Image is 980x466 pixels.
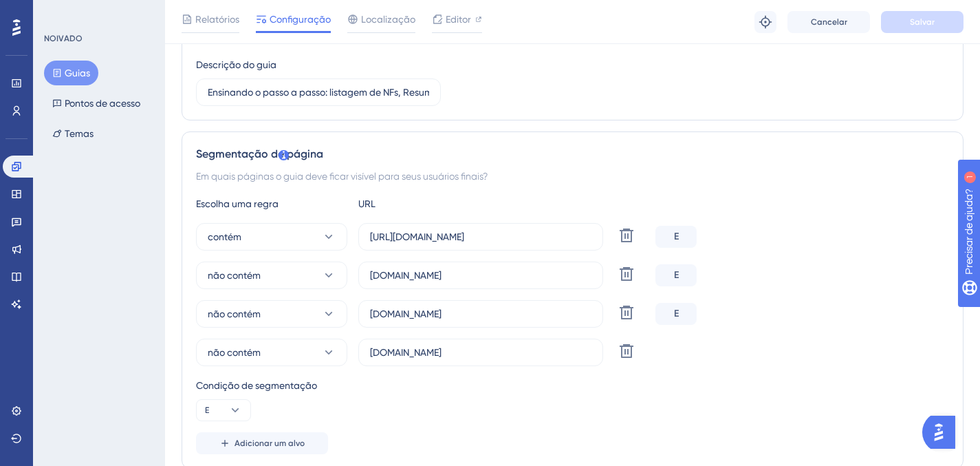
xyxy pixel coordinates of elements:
[370,268,591,283] input: seusite.com/caminho
[44,61,98,85] button: Guias
[65,67,90,78] font: Guias
[358,198,375,209] font: URL
[922,412,963,453] iframe: Iniciador do Assistente de IA do UserGuiding
[910,17,935,27] font: Salvar
[44,121,102,146] button: Temas
[196,198,279,209] font: Escolha uma regra
[196,147,323,160] font: Segmentação de página
[446,14,471,25] font: Editor
[811,17,847,27] font: Cancelar
[196,380,317,391] font: Condição de segmentação
[196,171,488,182] font: Em quais páginas o guia deve ficar visível para seus usuários finais?
[196,432,328,454] button: Adicionar um alvo
[195,14,239,25] font: Relatórios
[361,14,415,25] font: Localização
[44,91,149,116] button: Pontos de acesso
[196,223,347,251] button: contém
[44,34,83,43] font: NOIVADO
[196,300,347,328] button: não contém
[881,11,963,33] button: Salvar
[208,270,261,281] font: não contém
[196,399,251,421] button: E
[205,405,209,415] font: E
[370,229,591,244] input: seusite.com/caminho
[208,85,429,100] input: Digite a descrição do seu guia aqui
[128,7,132,18] div: 1
[674,269,679,281] font: E
[65,128,94,139] font: Temas
[65,98,140,109] font: Pontos de acesso
[196,59,276,70] font: Descrição do guia
[370,306,591,321] input: seusite.com/caminho
[208,347,261,358] font: não contém
[196,339,347,366] button: não contém
[674,231,679,242] font: E
[235,438,305,448] font: Adicionar um alvo
[196,262,347,289] button: não contém
[208,231,241,242] font: contém
[208,308,261,319] font: não contém
[370,345,591,360] input: seusite.com/caminho
[270,14,331,25] font: Configuração
[787,11,870,33] button: Cancelar
[674,308,679,319] font: E
[32,6,118,17] font: Precisar de ajuda?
